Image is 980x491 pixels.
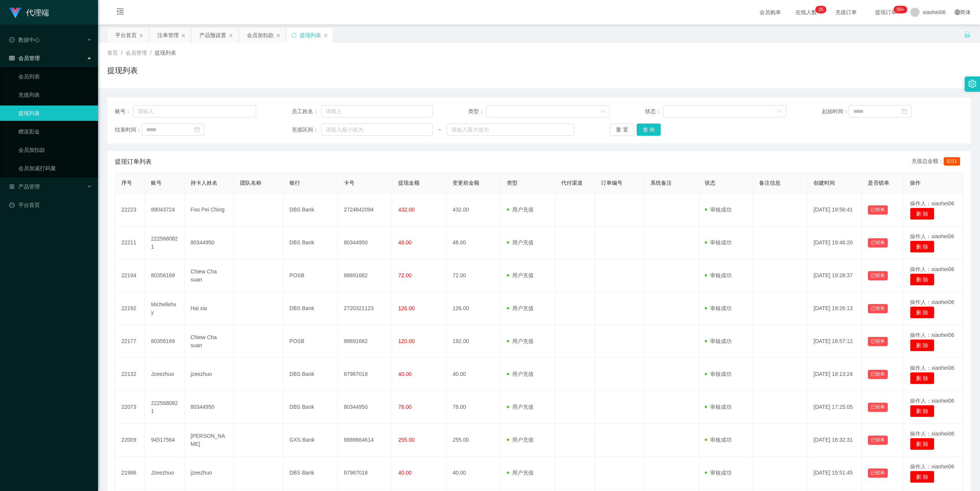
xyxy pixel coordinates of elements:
[705,206,732,213] span: 审核成功
[185,226,234,259] td: 80344950
[807,292,862,325] td: [DATE] 19:26:13
[338,292,392,325] td: 2720321123
[338,325,392,358] td: 88691682
[247,28,274,42] div: 会员加扣款
[446,391,501,424] td: 78.00
[507,239,534,245] span: 用户充值
[283,259,338,292] td: POSB
[705,437,732,443] span: 审核成功
[181,33,186,38] i: 图标: close
[868,436,888,445] button: 已锁单
[292,126,322,134] span: 充值区间：
[155,50,176,56] span: 提现列表
[507,338,534,344] span: 用户充值
[807,424,862,457] td: [DATE] 16:32:31
[601,180,622,186] span: 订单编号
[191,180,217,186] span: 持卡人姓名
[398,338,415,344] span: 120.00
[868,468,888,478] button: 已锁单
[185,457,234,489] td: jzeezhuo
[107,0,133,25] i: 图标: menu-fold
[289,180,300,186] span: 银行
[910,200,954,206] span: 操作人：xiaohei06
[792,10,821,15] span: 在线人数
[145,325,184,358] td: 80356169
[868,304,888,313] button: 已锁单
[338,226,392,259] td: 80344950
[145,391,184,424] td: 2225680821
[145,292,184,325] td: Michellehxy
[9,9,49,15] a: 代理端
[910,266,954,272] span: 操作人：xiaohei06
[705,470,732,476] span: 审核成功
[300,28,321,42] div: 提现列表
[18,124,92,139] a: 赠送彩金
[705,272,732,278] span: 审核成功
[807,325,862,358] td: [DATE] 18:57:12
[398,371,412,377] span: 40.00
[126,50,147,56] span: 会员管理
[9,184,40,190] span: 产品管理
[821,6,823,13] p: 6
[910,372,934,384] button: 删 除
[813,180,835,186] span: 创建时间
[910,273,934,286] button: 删 除
[121,50,122,56] span: /
[807,226,862,259] td: [DATE] 19:46:20
[338,391,392,424] td: 80344950
[338,193,392,226] td: 2724842094
[911,157,963,166] div: 充值总金额：
[868,205,888,215] button: 已锁单
[115,358,145,391] td: 22132
[807,391,862,424] td: [DATE] 17:25:05
[868,337,888,346] button: 已锁单
[283,391,338,424] td: DBS Bank
[398,180,420,186] span: 提现金额
[283,424,338,457] td: GXS Bank
[910,471,934,483] button: 删 除
[910,332,954,338] span: 操作人：xiaohei06
[145,358,184,391] td: Jzeezhuo
[9,55,15,61] i: 图标: table
[561,180,583,186] span: 代付渠道
[910,365,954,371] span: 操作人：xiaohei06
[115,157,152,166] span: 提现订单列表
[18,87,92,102] a: 充值列表
[283,325,338,358] td: POSB
[338,424,392,457] td: 8889664614
[18,69,92,84] a: 会员列表
[601,109,605,114] i: 图标: down
[944,157,960,166] span: 5211
[507,470,534,476] span: 用户充值
[115,325,145,358] td: 22177
[446,358,501,391] td: 40.00
[705,338,732,344] span: 审核成功
[9,55,40,61] span: 会员管理
[185,325,234,358] td: Chiew Cha suan
[507,437,534,443] span: 用户充值
[185,259,234,292] td: Chiew Cha suan
[115,107,133,115] span: 账号：
[910,398,954,404] span: 操作人：xiaohei06
[145,457,184,489] td: Jzeezhuo
[705,180,715,186] span: 状态
[283,226,338,259] td: DBS Bank
[115,193,145,226] td: 22223
[115,457,145,489] td: 21986
[637,124,661,136] button: 查 询
[151,180,162,186] span: 账号
[452,180,479,186] span: 变更前金额
[283,292,338,325] td: DBS Bank
[446,457,501,489] td: 40.00
[705,404,732,410] span: 审核成功
[964,31,971,38] i: 图标: unlock
[338,358,392,391] td: 87987018
[398,272,412,278] span: 72.00
[321,124,433,136] input: 请输入最小值为
[910,241,934,253] button: 删 除
[139,33,144,38] i: 图标: close
[157,28,179,42] div: 注单管理
[185,424,234,457] td: [PERSON_NAME]
[446,193,501,226] td: 432.00
[447,124,574,136] input: 请输入最大值为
